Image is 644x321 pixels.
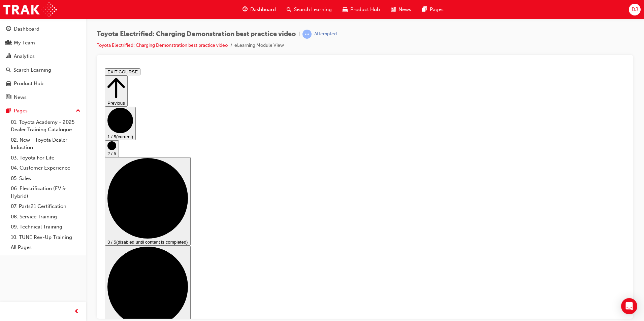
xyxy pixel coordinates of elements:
a: search-iconSearch Learning [281,3,337,16]
a: My Team [3,37,83,49]
a: Search Learning [3,64,83,76]
span: 2 / 5 [5,85,14,91]
span: news-icon [6,95,11,101]
button: Pages [3,105,83,117]
a: 01. Toyota Academy - 2025 Dealer Training Catalogue [8,117,83,135]
span: pages-icon [422,5,427,14]
a: All Pages [8,242,83,253]
a: 07. Parts21 Certification [8,201,83,212]
div: Analytics [14,52,35,60]
span: people-icon [6,40,11,46]
a: Dashboard [3,23,83,35]
span: guage-icon [243,5,248,14]
div: My Team [14,39,35,47]
div: News [14,94,27,101]
button: EXIT COURSE [3,3,38,10]
a: 02. New - Toyota Dealer Induction [8,135,83,153]
span: (disabled until content is completed) [14,174,86,179]
span: prev-icon [74,308,79,316]
span: search-icon [287,5,291,14]
a: Product Hub [3,77,83,90]
a: news-iconNews [385,3,417,16]
span: Product Hub [350,6,380,13]
button: 4 / 5(disabled until content is completed) [3,180,89,269]
a: 06. Electrification (EV & Hybrid) [8,183,83,201]
span: search-icon [6,67,11,73]
div: Dashboard [14,25,39,33]
div: Pages [14,107,28,115]
a: Toyota Electrified: Charging Demonstration best practice video [97,42,228,48]
span: chart-icon [6,53,11,60]
span: 3 / 5 [5,174,14,179]
li: eLearning Module View [234,42,284,49]
span: Dashboard [250,6,276,13]
button: 3 / 5(disabled until content is completed) [3,92,89,180]
span: car-icon [343,5,348,14]
button: Previous [3,10,26,41]
span: up-icon [76,107,80,115]
span: car-icon [6,81,11,87]
a: 08. Service Training [8,212,83,222]
button: 2 / 5 [3,75,17,92]
a: guage-iconDashboard [237,3,281,16]
div: Search Learning [13,66,51,74]
a: 10. TUNE Rev-Up Training [8,232,83,243]
div: Open Intercom Messenger [621,298,637,314]
a: 09. Technical Training [8,222,83,232]
span: DJ [632,6,638,13]
span: Pages [430,6,444,13]
a: 04. Customer Experience [8,163,83,173]
span: 1 / 5 [5,69,14,74]
button: 1 / 5(current) [3,41,34,75]
span: News [398,6,411,13]
span: Toyota Electrified: Charging Demonstration best practice video [97,30,296,38]
span: (current) [14,69,31,74]
span: guage-icon [6,26,11,32]
span: news-icon [391,5,396,14]
div: Attempted [314,31,337,37]
img: Trak [3,2,57,17]
a: pages-iconPages [417,3,449,16]
span: Search Learning [294,6,332,13]
span: | [298,30,300,38]
a: car-iconProduct Hub [337,3,385,16]
span: Previous [5,35,23,40]
span: pages-icon [6,108,11,114]
a: Analytics [3,50,83,63]
div: Product Hub [14,80,43,87]
button: DJ [629,4,641,15]
a: 05. Sales [8,173,83,184]
a: 03. Toyota For Life [8,153,83,163]
button: DashboardMy TeamAnalyticsSearch LearningProduct HubNews [3,22,83,105]
span: learningRecordVerb_ATTEMPT-icon [302,30,312,39]
a: News [3,91,83,104]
